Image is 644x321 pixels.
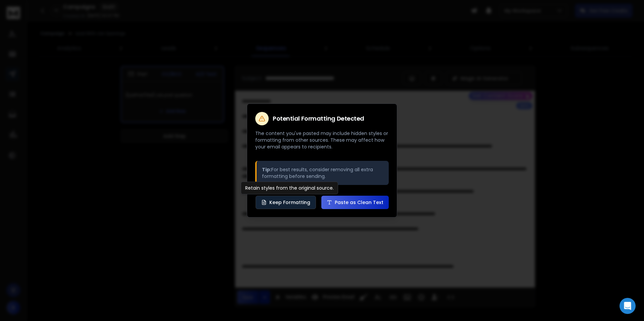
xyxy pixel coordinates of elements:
p: The content you've pasted may include hidden styles or formatting from other sources. These may a... [255,130,389,150]
strong: Tip: [262,166,271,173]
p: For best results, consider removing all extra formatting before sending. [262,166,383,180]
button: Keep Formatting [256,196,316,209]
div: Retain styles from the original source. [241,182,338,194]
div: Open Intercom Messenger [620,298,636,314]
button: Paste as Clean Text [321,196,389,209]
h2: Potential Formatting Detected [273,116,364,122]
